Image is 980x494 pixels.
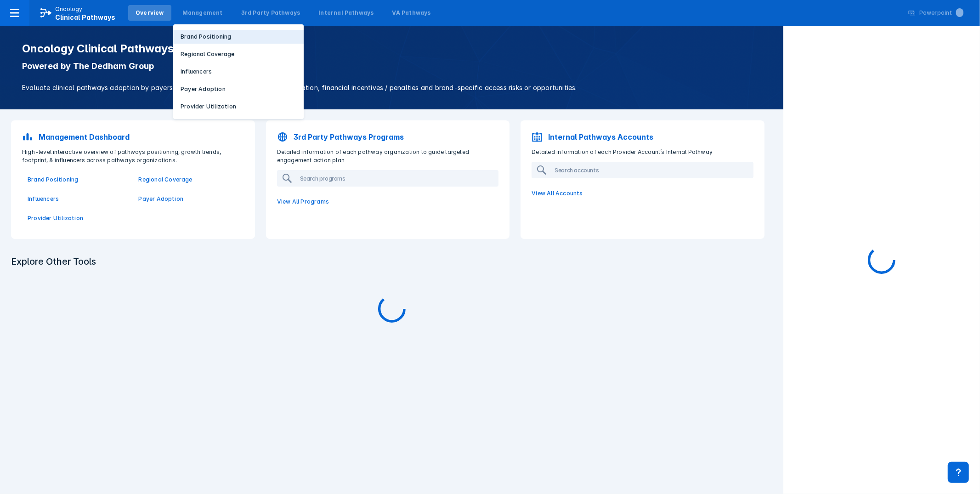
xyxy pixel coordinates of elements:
[948,462,969,483] div: Contact Support
[22,61,761,72] p: Powered by The Dedham Group
[318,9,374,17] div: Internal Pathways
[919,9,963,17] div: Powerpoint
[234,5,308,21] a: 3rd Party Pathways
[548,131,653,142] p: Internal Pathways Accounts
[181,85,226,93] p: Payer Adoption
[296,171,498,186] input: Search programs
[272,148,504,165] p: Detailed information of each pathway organization to guide targeted engagement action plan
[39,131,130,142] p: Management Dashboard
[136,9,164,17] div: Overview
[551,163,753,177] input: Search accounts
[55,5,83,13] p: Oncology
[17,126,249,148] a: Management Dashboard
[138,195,238,203] a: Payer Adoption
[272,126,504,148] a: 3rd Party Pathways Programs
[55,13,115,21] span: Clinical Pathways
[173,100,304,114] button: Provider Utilization
[385,5,438,21] a: VA Pathways
[241,9,300,17] div: 3rd Party Pathways
[17,148,249,165] p: High-level interactive overview of pathways positioning, growth trends, footprint, & influencers ...
[28,214,127,222] a: Provider Utilization
[22,42,761,55] h1: Oncology Clinical Pathways Tool
[182,9,223,17] div: Management
[181,68,212,76] p: Influencers
[526,148,759,156] p: Detailed information of each Provider Account’s Internal Pathway
[526,126,759,148] a: Internal Pathways Accounts
[28,195,127,203] a: Influencers
[173,30,304,44] button: Brand Positioning
[6,256,778,273] h3: Explore Other Tools
[294,131,404,142] p: 3rd Party Pathways Programs
[173,47,304,61] button: Regional Coverage
[173,65,304,79] button: Influencers
[392,9,431,17] div: VA Pathways
[181,33,231,41] p: Brand Positioning
[175,5,230,21] a: Management
[272,192,504,211] a: View All Programs
[22,83,761,93] p: Evaluate clinical pathways adoption by payers and providers, implementation sophistication, finan...
[173,82,304,96] button: Payer Adoption
[311,5,381,21] a: Internal Pathways
[128,5,171,21] a: Overview
[181,50,234,58] p: Regional Coverage
[138,176,238,184] a: Regional Coverage
[28,176,127,184] a: Brand Positioning
[181,102,236,111] p: Provider Utilization
[526,184,759,203] a: View All Accounts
